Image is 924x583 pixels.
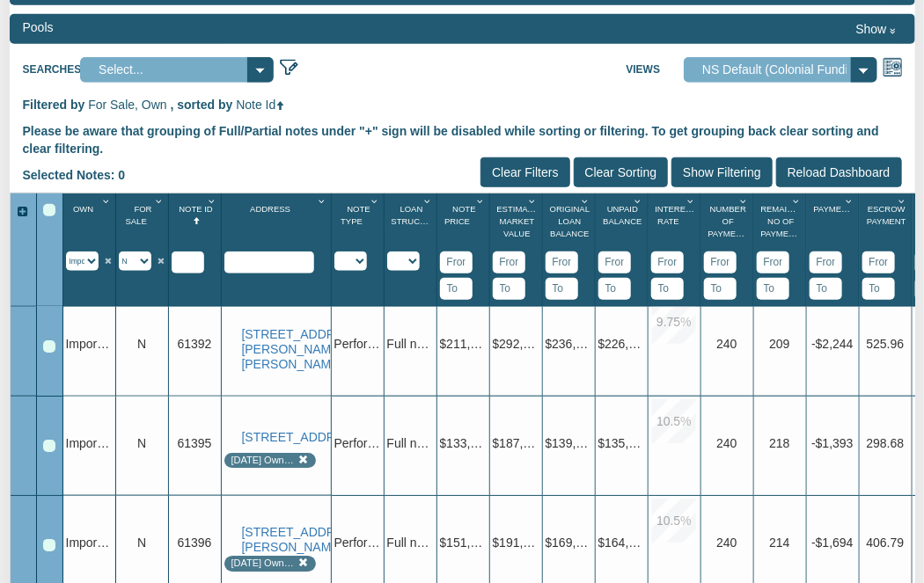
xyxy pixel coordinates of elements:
[704,199,753,251] div: Number Of Payments Sort None
[334,337,394,351] span: Performing
[862,199,912,300] div: Sort None
[708,204,753,239] span: Number Of Payments
[493,199,542,251] div: Estimated Market Value Sort None
[598,199,648,251] div: Unpaid Balance Sort None
[550,204,590,239] span: Original Loan Balance
[627,57,685,78] label: Views
[671,157,773,187] input: Show Filtering
[769,436,789,450] span: 218
[137,536,146,550] span: N
[23,57,81,78] label: Searches
[171,98,174,112] span: ,
[179,204,213,214] span: Note Id
[172,199,221,251] div: Note Id Sort Ascending
[440,251,473,273] input: From
[493,536,544,550] span: $191,000
[769,536,789,550] span: 214
[704,251,737,273] input: From
[546,199,595,251] div: Original Loan Balance Sort None
[652,499,696,543] div: 10.5
[88,98,166,112] span: For Sale, Own
[473,193,488,208] div: Column Menu
[757,278,789,300] input: To
[440,278,473,300] input: To
[178,337,212,351] span: 61392
[757,199,806,300] div: Sort None
[883,57,903,77] img: views.png
[421,193,436,208] div: Column Menu
[862,278,895,300] input: To
[231,454,297,468] div: Note labeled as 8-21-25 OwnEZ 004
[178,436,212,450] span: 61395
[440,436,491,450] span: $133,261
[137,337,146,351] span: N
[480,157,569,187] input: Clear Filters
[341,204,370,226] span: Note Type
[769,337,789,351] span: 209
[598,337,649,351] span: $226,003
[850,18,902,40] button: Show
[242,525,328,555] a: 6136 Seward St, Omaha, NE, 68104
[440,199,489,251] div: Note Price Sort None
[23,157,139,193] div: Selected Notes: 0
[546,337,597,351] span: $236,599
[43,340,55,353] div: Row 1, Row Selection Checkbox
[811,536,853,550] span: -$1,694
[651,199,700,251] div: Interest Rate Sort None
[137,436,146,450] span: N
[761,204,809,239] span: Remaining No Of Payments
[66,337,114,351] span: Imported
[810,278,842,300] input: To
[440,337,491,351] span: $211,669
[66,536,114,550] span: Imported
[497,204,545,239] span: Estimated Market Value
[392,204,444,226] span: Loan Structure
[125,204,151,226] span: For Sale
[493,337,544,351] span: $292,000
[493,251,525,273] input: From
[43,539,55,551] div: Row 3, Row Selection Checkbox
[43,440,55,452] div: Row 2, Row Selection Checkbox
[387,337,435,351] span: Full note
[546,199,595,300] div: Sort None
[716,337,737,351] span: 240
[242,327,328,371] a: 6520 SW Gordon Hills Dr SW, Mableton, GA, 30126
[704,278,737,300] input: To
[177,98,232,112] span: sorted by
[334,199,384,251] div: Note Type Sort None
[73,204,93,214] span: Own
[546,278,578,300] input: To
[862,251,895,273] input: From
[334,436,394,450] span: Performing
[843,193,858,208] div: Column Menu
[315,193,330,208] div: Column Menu
[685,193,700,208] div: Column Menu
[810,251,842,273] input: From
[632,193,647,208] div: Column Menu
[172,199,221,273] div: Sort Ascending
[66,199,115,251] div: Own Sort None
[152,193,167,208] div: Column Menu
[387,199,436,271] div: Sort None
[867,536,905,550] span: 406.79
[23,113,902,157] div: Please be aware that grouping of Full/Partial notes under "+" sign will be disabled while sorting...
[279,57,299,77] img: edit_filter_icon.png
[440,536,491,550] span: $151,511
[236,98,275,112] span: Note Id
[493,199,542,300] div: Sort None
[810,199,859,300] div: Sort None
[387,199,436,251] div: Loan Structure Sort None
[656,204,697,226] span: Interest Rate
[790,193,805,208] div: Column Menu
[598,436,649,450] span: $135,780
[99,193,114,208] div: Column Menu
[119,199,168,271] div: Sort None
[579,193,594,208] div: Column Menu
[598,251,631,273] input: From
[652,300,696,344] div: 9.75
[178,536,212,550] span: 61396
[23,98,85,112] span: Filtered by
[716,436,737,450] span: 240
[811,337,853,351] span: -$2,244
[119,199,168,251] div: For Sale Sort None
